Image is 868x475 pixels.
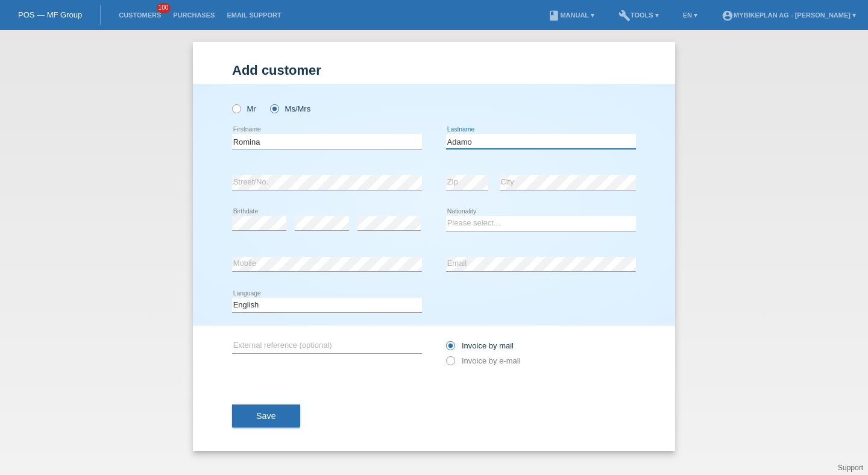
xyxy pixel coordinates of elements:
i: book [548,10,560,22]
a: bookManual ▾ [542,11,600,19]
a: Customers [113,11,167,19]
i: build [618,10,631,22]
input: Invoice by e-mail [446,356,454,371]
input: Invoice by mail [446,341,454,356]
span: 100 [157,3,171,13]
button: Save [232,404,300,427]
a: POS — MF Group [18,10,82,19]
a: account_circleMybikeplan AG - [PERSON_NAME] ▾ [715,11,862,19]
label: Invoice by e-mail [446,356,521,365]
input: Ms/Mrs [270,104,278,112]
label: Mr [232,104,256,113]
a: buildTools ▾ [612,11,665,19]
input: Mr [232,104,240,112]
label: Invoice by mail [446,341,514,350]
a: EN ▾ [677,11,703,19]
i: account_circle [722,10,734,22]
a: Purchases [167,11,221,19]
a: Email Support [221,11,287,19]
span: Save [256,411,276,421]
label: Ms/Mrs [270,104,310,113]
h1: Add customer [232,63,636,78]
a: Support [838,464,863,472]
